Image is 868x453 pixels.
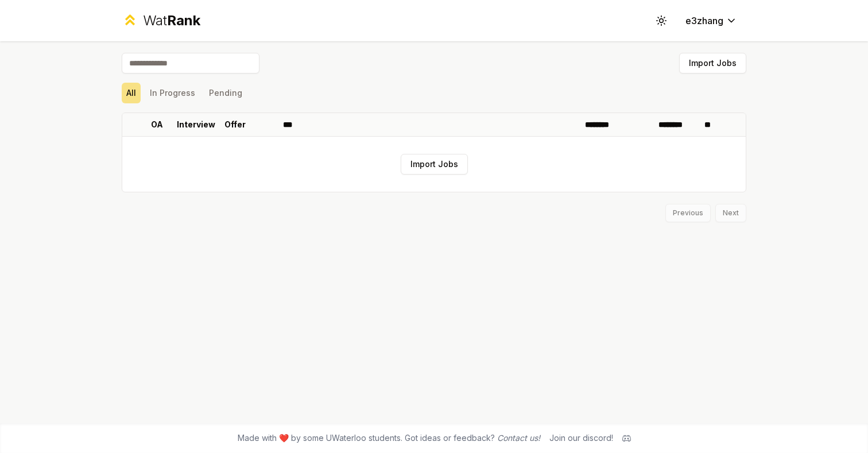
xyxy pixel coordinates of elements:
[549,432,613,444] div: Join our discord!
[204,83,247,103] button: Pending
[177,119,215,130] p: Interview
[401,154,468,175] button: Import Jobs
[676,10,746,31] button: e3zhang
[145,83,200,103] button: In Progress
[497,433,540,443] a: Contact us!
[122,11,200,30] a: WatRank
[151,119,163,130] p: OA
[679,53,746,73] button: Import Jobs
[167,12,200,29] span: Rank
[238,432,540,444] span: Made with ❤️ by some UWaterloo students. Got ideas or feedback?
[143,11,200,30] div: Wat
[224,119,246,130] p: Offer
[685,14,723,28] span: e3zhang
[122,83,141,103] button: All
